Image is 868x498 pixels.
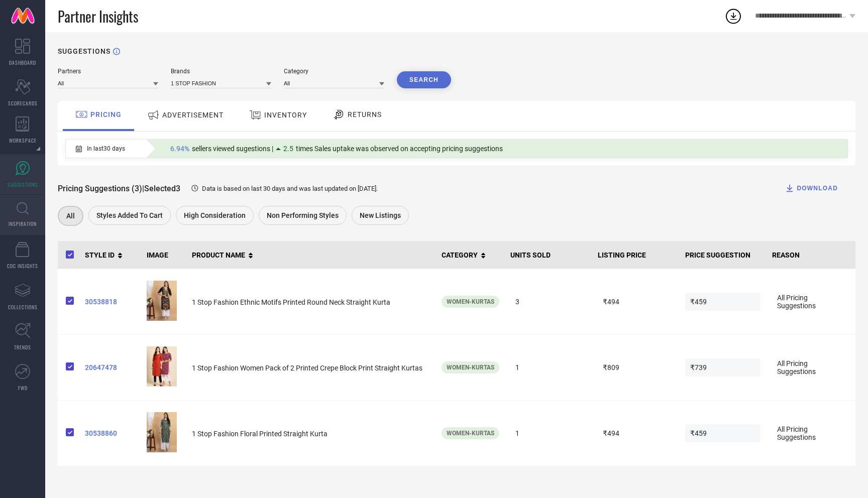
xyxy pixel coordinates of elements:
[171,68,271,75] div: Brands
[296,145,503,153] span: times Sales uptake was observed on accepting pricing suggestions
[506,241,594,269] th: UNITS SOLD
[188,241,438,269] th: PRODUCT NAME
[192,145,273,153] span: sellers viewed sugestions |
[510,293,586,311] span: 3
[283,145,293,153] span: 2.5
[447,364,494,371] span: Women-Kurtas
[772,178,850,198] button: DOWNLOAD
[9,59,36,66] span: DASHBOARD
[162,111,224,119] span: ADVERTISEMENT
[724,7,742,25] div: Open download list
[510,424,586,442] span: 1
[165,142,508,155] div: Percentage of sellers who have viewed suggestions for the current Insight Type
[267,211,339,219] span: Non Performing Styles
[438,241,506,269] th: CATEGORY
[681,241,769,269] th: PRICE SUGGESTION
[7,262,38,270] span: CDC INSIGHTS
[598,424,673,442] span: ₹494
[264,111,307,119] span: INVENTORY
[598,358,673,377] span: ₹809
[90,110,122,118] span: PRICING
[8,181,38,188] span: SUGGESTIONS
[144,184,180,193] span: Selected 3
[360,211,401,219] span: New Listings
[772,354,847,381] span: All Pricing Suggestions
[85,429,139,437] a: 30538860
[510,358,586,377] span: 1
[66,212,75,220] span: All
[87,145,125,152] span: In last 30 days
[58,68,158,75] div: Partners
[598,293,673,311] span: ₹494
[58,47,111,55] h1: SUGGESTIONS
[18,384,28,392] span: FWD
[142,184,144,193] span: |
[8,99,38,107] span: SCORECARDS
[81,241,143,269] th: STYLE ID
[85,363,139,371] a: 20647478
[772,289,847,315] span: All Pricing Suggestions
[192,298,390,306] span: 1 Stop Fashion Ethnic Motifs Printed Round Neck Straight Kurta
[58,184,142,193] span: Pricing Suggestions (3)
[447,430,494,437] span: Women-Kurtas
[348,110,382,118] span: RETURNS
[147,412,177,452] img: MjX8Ku3E_32ad3f0d81044d73a7d4a9ae0cc14535.jpg
[685,293,761,311] span: ₹459
[8,303,38,311] span: COLLECTIONS
[772,420,847,446] span: All Pricing Suggestions
[397,71,451,88] button: Search
[9,137,37,144] span: WORKSPACE
[58,6,138,27] span: Partner Insights
[192,430,328,438] span: 1 Stop Fashion Floral Printed Straight Kurta
[685,424,761,442] span: ₹459
[447,298,494,305] span: Women-Kurtas
[284,68,384,75] div: Category
[768,241,855,269] th: REASON
[143,241,188,269] th: IMAGE
[85,298,139,306] a: 30538818
[192,364,422,372] span: 1 Stop Fashion Women Pack of 2 Printed Crepe Block Print Straight Kurtas
[184,211,246,219] span: High Consideration
[147,281,177,321] img: zDmuUEVC_e080b2b60eaf49129d438f5e6a593f29.jpg
[14,343,31,351] span: TRENDS
[96,211,163,219] span: Styles Added To Cart
[785,183,838,193] div: DOWNLOAD
[685,358,761,377] span: ₹739
[147,346,177,387] img: 204780c1-3a60-4350-be64-43116e0d70881667806486659StylishWomensCrepeMulticolorStraightKurtaPackof2...
[594,241,681,269] th: LISTING PRICE
[170,145,189,153] span: 6.94%
[9,220,37,227] span: INSPIRATION
[202,185,378,192] span: Data is based on last 30 days and was last updated on [DATE] .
